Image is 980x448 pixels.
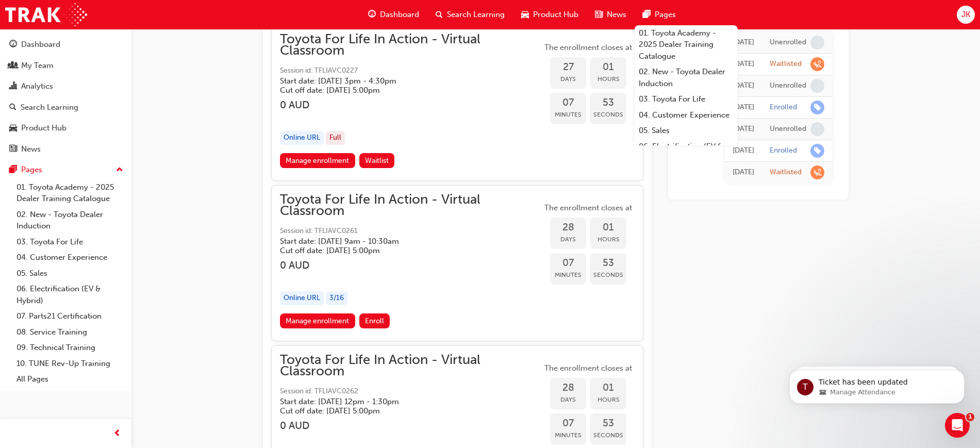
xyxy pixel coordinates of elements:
span: learningRecordVerb_WAITLIST-icon [810,165,824,179]
h5: Start date: [DATE] 12pm - 1:30pm [280,397,525,406]
button: Waitlist [359,153,395,168]
span: Hours [590,73,626,85]
a: car-iconProduct Hub [513,4,587,25]
a: Manage enrollment [280,313,355,328]
span: Days [550,234,586,245]
button: Enroll [359,313,390,328]
a: 03. Toyota For Life [12,234,127,250]
div: Mon Feb 24 2025 10:30:57 GMT+1100 (Australian Eastern Daylight Time) [733,102,754,113]
a: 04. Customer Experience [12,250,127,266]
span: learningRecordVerb_NONE-icon [810,79,824,93]
span: 53 [590,97,626,109]
span: Dashboard [380,9,419,21]
div: Wed Feb 12 2025 09:43:49 GMT+1100 (Australian Eastern Daylight Time) [733,145,754,157]
button: Toyota For Life In Action - Virtual ClassroomSession id: TFLIAVC0261Start date: [DATE] 9am - 10:3... [280,194,635,333]
span: Seconds [590,269,626,281]
span: Seconds [590,429,626,441]
div: Enrolled [770,146,797,156]
a: Dashboard [4,35,127,54]
a: 09. Technical Training [12,340,127,356]
div: Unenrolled [770,81,806,91]
a: 02. New - Toyota Dealer Induction [12,207,127,234]
iframe: Intercom notifications message [774,348,980,420]
span: Session id: TFLIAVC0261 [280,225,542,237]
span: Waitlist [365,156,389,165]
span: 53 [590,418,626,429]
a: 07. Parts21 Certification [12,308,127,324]
a: 03. Toyota For Life [635,91,738,107]
a: 01. Toyota Academy - 2025 Dealer Training Catalogue [12,179,127,207]
button: JK [957,6,975,24]
span: prev-icon [113,427,121,440]
button: Toyota For Life In Action - Virtual ClassroomSession id: TFLIAVC0227Start date: [DATE] 3pm - 4:30... [280,34,635,172]
div: Mon Feb 24 2025 10:33:44 GMT+1100 (Australian Eastern Daylight Time) [733,80,754,92]
a: 02. New - Toyota Dealer Induction [635,64,738,91]
span: 1 [966,413,974,421]
span: Toyota For Life In Action - Virtual Classroom [280,354,542,377]
a: 06. Electrification (EV & Hybrid) [635,139,738,166]
div: Search Learning [21,102,78,113]
span: Session id: TFLIAVC0262 [280,386,542,397]
span: Toyota For Life In Action - Virtual Classroom [280,34,542,57]
span: 07 [550,418,586,429]
span: Minutes [550,269,586,281]
a: pages-iconPages [635,4,684,25]
button: Pages [4,160,127,179]
div: 3 / 16 [326,291,347,305]
span: learningRecordVerb_ENROLL-icon [810,144,824,158]
span: chart-icon [9,82,17,91]
span: car-icon [9,124,17,133]
span: pages-icon [9,165,17,175]
span: Minutes [550,109,586,121]
div: Wed Feb 12 2025 10:00:35 GMT+1100 (Australian Eastern Daylight Time) [733,123,754,135]
span: 28 [550,222,586,234]
div: Product Hub [21,122,67,134]
span: JK [961,9,970,21]
a: 05. Sales [635,123,738,139]
div: Wed Feb 12 2025 09:38:41 GMT+1100 (Australian Eastern Daylight Time) [733,167,754,178]
span: Hours [590,234,626,245]
span: Minutes [550,429,586,441]
span: car-icon [521,8,529,21]
span: learningRecordVerb_ENROLL-icon [810,101,824,114]
a: My Team [4,56,127,75]
iframe: Intercom live chat [945,413,970,438]
div: Online URL [280,131,324,145]
span: Days [550,73,586,85]
div: News [21,143,41,155]
span: Days [550,394,586,406]
div: Dashboard [21,39,60,51]
h3: 0 AUD [280,259,542,271]
span: News [607,9,626,21]
h3: 0 AUD [280,99,542,111]
span: search-icon [9,103,16,112]
div: Thu Sep 11 2025 08:55:06 GMT+1000 (Australian Eastern Standard Time) [733,58,754,70]
a: 01. Toyota Academy - 2025 Dealer Training Catalogue [635,25,738,64]
span: The enrollment closes at [542,42,635,54]
a: 05. Sales [12,266,127,281]
span: Session id: TFLIAVC0227 [280,65,542,77]
a: search-iconSearch Learning [427,4,513,25]
a: guage-iconDashboard [360,4,427,25]
span: learningRecordVerb_NONE-icon [810,36,824,49]
span: 07 [550,97,586,109]
div: Analytics [21,80,53,92]
span: Product Hub [533,9,578,21]
span: The enrollment closes at [542,362,635,374]
img: Trak [5,3,87,26]
span: learningRecordVerb_WAITLIST-icon [810,57,824,71]
span: Toyota For Life In Action - Virtual Classroom [280,194,542,217]
a: News [4,140,127,159]
span: Search Learning [447,9,505,21]
span: people-icon [9,61,17,71]
div: Full [326,131,345,145]
div: Pages [21,164,42,176]
a: 04. Customer Experience [635,107,738,123]
a: news-iconNews [587,4,635,25]
a: 08. Service Training [12,324,127,340]
h5: Cut off date: [DATE] 5:00pm [280,86,525,95]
